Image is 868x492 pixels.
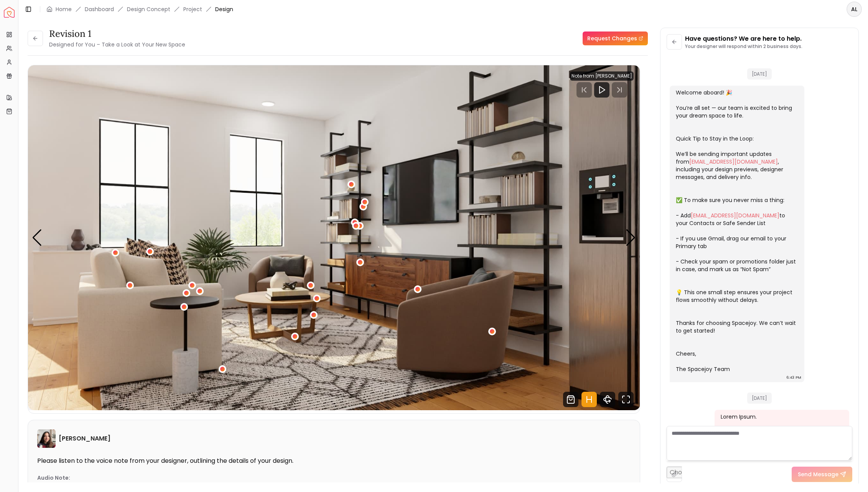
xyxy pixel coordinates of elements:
[85,5,114,13] a: Dashboard
[563,392,578,407] svg: Shop Products from this design
[46,5,233,13] nav: breadcrumb
[600,392,615,407] svg: 360 View
[847,2,862,17] button: AL
[37,457,631,465] p: Please listen to the voice note from your designer, outlining the details of your design.
[4,7,15,18] img: Spacejoy Logo
[685,34,802,43] p: Have questions? We are here to help.
[37,474,70,482] p: Audio Note:
[28,65,640,410] div: 1 / 4
[28,65,640,410] img: Design Render 1
[32,229,42,246] div: Previous slide
[37,429,56,448] img: Maria Castillero
[847,2,861,16] span: AL
[28,65,640,410] div: Carousel
[691,212,779,219] a: [EMAIL_ADDRESS][DOMAIN_NAME]
[583,31,648,45] a: Request Changes
[597,85,606,94] svg: Play
[183,5,202,13] a: Project
[4,7,15,18] a: Spacejoy
[747,393,772,404] span: [DATE]
[215,5,233,13] span: Design
[570,71,634,81] div: Note from [PERSON_NAME]
[626,229,636,246] div: Next slide
[127,5,170,13] li: Design Concept
[676,89,797,373] div: Welcome aboard! 🎉 You’re all set — our team is excited to bring your dream space to life. Quick T...
[59,434,110,443] h6: [PERSON_NAME]
[56,5,72,13] a: Home
[618,392,634,407] svg: Fullscreen
[786,374,801,381] div: 6:43 PM
[49,41,185,48] small: Designed for You – Take a Look at Your New Space
[689,158,778,166] a: [EMAIL_ADDRESS][DOMAIN_NAME]
[49,28,185,40] h3: Revision 1
[747,68,772,80] span: [DATE]
[685,43,802,50] p: Your designer will respond within 2 business days.
[581,392,597,407] svg: Hotspots Toggle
